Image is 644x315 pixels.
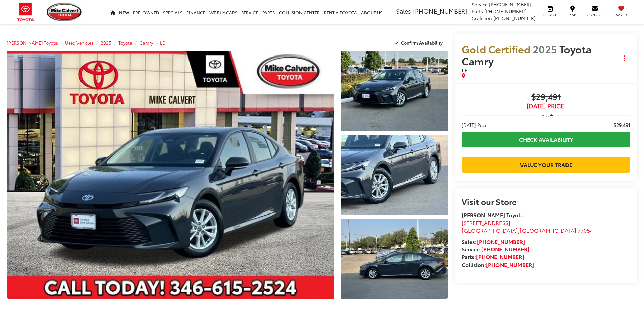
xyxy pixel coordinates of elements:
[462,197,630,206] h2: Visit our Store
[462,226,593,234] span: ,
[472,8,483,15] span: Parts
[401,40,443,46] span: Confirm Availability
[462,132,630,147] a: Check Availability
[481,245,529,253] a: [PHONE_NUMBER]
[520,226,576,234] span: [GEOGRAPHIC_DATA]
[462,238,525,245] strong: Sales:
[462,245,529,253] strong: Service:
[101,40,111,46] a: 2025
[462,261,534,268] strong: Collision:
[476,253,524,261] a: [PHONE_NUMBER]
[160,40,165,46] a: LE
[536,109,556,121] button: Less
[462,157,630,172] a: Value Your Trade
[3,50,337,300] img: 2025 Toyota Camry LE
[391,37,448,49] button: Confirm Availability
[462,121,489,128] span: [DATE] Price:
[462,42,530,56] span: Gold Certified
[565,12,580,17] span: Map
[489,1,531,8] span: [PHONE_NUMBER]
[486,261,534,268] a: [PHONE_NUMBER]
[7,40,58,46] a: [PERSON_NAME] Toyota
[462,219,510,226] span: [STREET_ADDRESS]
[396,6,411,15] span: Sales
[413,6,467,15] span: [PHONE_NUMBER]
[462,103,630,109] span: [DATE] Price:
[477,238,525,245] a: [PHONE_NUMBER]
[65,40,93,46] a: Used Vehicles
[340,134,449,216] img: 2025 Toyota Camry LE
[462,219,593,234] a: [STREET_ADDRESS] [GEOGRAPHIC_DATA],[GEOGRAPHIC_DATA] 77054
[614,121,630,128] span: $29,491
[47,3,83,21] img: Mike Calvert Toyota
[139,40,153,46] a: Camry
[472,1,488,8] span: Service
[7,51,334,299] a: Expand Photo 0
[462,42,592,68] span: Toyota Camry
[614,12,629,17] span: Saved
[462,66,467,74] span: LE
[542,12,558,17] span: Service
[539,112,549,118] span: Less
[118,40,132,46] a: Toyota
[462,253,524,261] strong: Parts:
[462,92,630,103] span: $29,491
[341,219,448,299] a: Expand Photo 3
[340,50,449,132] img: 2025 Toyota Camry LE
[484,8,527,15] span: [PHONE_NUMBER]
[624,55,625,61] span: dropdown dots
[462,211,524,219] strong: [PERSON_NAME] Toyota
[587,12,603,17] span: Contact
[472,15,492,21] span: Collision
[341,135,448,215] a: Expand Photo 2
[341,51,448,131] a: Expand Photo 1
[533,42,557,56] span: 2025
[619,52,630,64] button: Actions
[493,15,536,21] span: [PHONE_NUMBER]
[578,226,593,234] span: 77054
[340,218,449,299] img: 2025 Toyota Camry LE
[462,226,518,234] span: [GEOGRAPHIC_DATA]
